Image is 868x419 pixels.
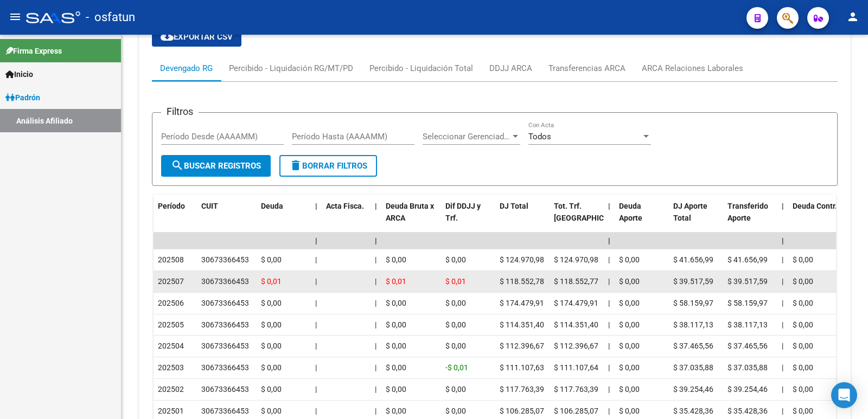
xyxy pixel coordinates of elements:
span: | [782,236,784,245]
span: Deuda Contr. [793,202,837,210]
span: $ 106.285,07 [554,407,598,415]
span: $ 37.035,88 [727,363,768,372]
span: | [608,299,610,307]
span: Borrar Filtros [289,161,367,171]
button: Exportar CSV [152,27,241,47]
datatable-header-cell: | [311,195,322,242]
span: | [375,277,376,286]
div: 30673366453 [201,254,249,266]
datatable-header-cell: | [777,195,788,242]
span: $ 39.254,46 [727,385,768,394]
span: 202502 [158,385,184,394]
span: | [375,363,376,372]
span: $ 111.107,63 [500,363,544,372]
span: $ 0,00 [793,320,813,329]
mat-icon: search [171,159,184,172]
span: $ 0,00 [619,363,640,372]
span: $ 124.970,98 [554,255,598,264]
datatable-header-cell: Deuda Bruta x ARCA [381,195,441,242]
span: $ 0,00 [261,363,282,372]
datatable-header-cell: Acta Fisca. [322,195,371,242]
span: $ 174.479,91 [554,299,598,307]
datatable-header-cell: DJ Aporte Total [669,195,723,242]
span: | [608,341,610,350]
span: | [375,341,376,350]
datatable-header-cell: | [604,195,615,242]
div: Devengado RG [160,62,213,74]
span: $ 0,00 [619,277,640,286]
span: | [315,255,317,264]
span: | [608,255,610,264]
span: 202504 [158,341,184,350]
div: Transferencias ARCA [548,62,626,74]
mat-icon: delete [289,159,302,172]
span: Período [158,202,185,210]
span: $ 0,01 [386,277,406,286]
span: | [375,236,377,245]
span: | [375,407,376,415]
span: $ 41.656,99 [727,255,768,264]
div: 30673366453 [201,340,249,352]
span: $ 37.465,56 [727,341,768,350]
span: $ 118.552,78 [500,277,544,286]
span: $ 0,00 [386,341,406,350]
span: | [608,363,610,372]
div: 30673366453 [201,405,249,417]
span: | [608,277,610,286]
span: | [375,320,376,329]
span: | [315,341,317,350]
span: | [782,341,783,350]
span: $ 117.763,39 [554,385,598,394]
span: $ 0,00 [619,320,640,329]
span: Padrón [5,92,40,104]
div: Percibido - Liquidación RG/MT/PD [229,62,353,74]
span: $ 38.117,13 [727,320,768,329]
datatable-header-cell: Período [154,195,197,242]
span: Deuda Bruta x ARCA [386,202,434,223]
span: $ 41.656,99 [673,255,713,264]
span: $ 0,01 [261,277,282,286]
datatable-header-cell: Deuda Contr. [788,195,843,242]
span: $ 118.552,77 [554,277,598,286]
span: - osfatun [86,5,135,29]
span: $ 0,00 [793,299,813,307]
span: $ 0,01 [445,277,466,286]
span: $ 37.465,56 [673,341,713,350]
span: | [608,407,610,415]
span: $ 0,00 [261,385,282,394]
div: Percibido - Liquidación Total [369,62,473,74]
span: Inicio [5,68,33,80]
span: | [315,407,317,415]
button: Borrar Filtros [279,155,377,177]
span: $ 117.763,39 [500,385,544,394]
span: $ 0,00 [445,385,466,394]
span: | [315,363,317,372]
span: $ 0,00 [445,407,466,415]
span: $ 0,00 [619,341,640,350]
span: | [315,202,317,210]
h3: Filtros [161,104,199,119]
span: $ 0,00 [793,341,813,350]
span: $ 0,00 [619,407,640,415]
span: | [315,299,317,307]
span: $ 0,00 [619,385,640,394]
div: 30673366453 [201,362,249,374]
span: $ 0,00 [261,299,282,307]
span: 202508 [158,255,184,264]
span: $ 0,00 [386,407,406,415]
span: | [782,202,784,210]
span: | [782,407,783,415]
span: | [315,385,317,394]
span: Buscar Registros [171,161,261,171]
span: $ 37.035,88 [673,363,713,372]
span: $ 174.479,91 [500,299,544,307]
span: $ 35.428,36 [673,407,713,415]
span: | [375,255,376,264]
span: Exportar CSV [161,32,233,42]
span: $ 114.351,40 [554,320,598,329]
span: $ 58.159,97 [727,299,768,307]
span: Tot. Trf. [GEOGRAPHIC_DATA] [554,202,628,223]
span: Deuda Aporte [619,202,642,223]
datatable-header-cell: CUIT [197,195,257,242]
mat-icon: person [846,10,859,23]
